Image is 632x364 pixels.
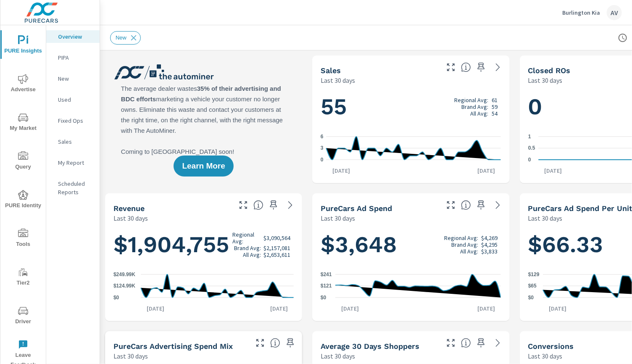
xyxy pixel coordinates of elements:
[46,177,100,198] div: Scheduled Reports
[321,230,501,259] h1: $3,648
[444,61,458,74] button: Make Fullscreen
[528,283,537,289] text: $65
[321,145,324,151] text: 3
[461,200,471,210] span: Total cost of media for all PureCars channels for the selected dealership group over the selected...
[3,74,43,95] span: Advertise
[321,295,327,301] text: $0
[471,110,489,117] p: All Avg:
[58,32,93,41] p: Overview
[58,179,93,196] p: Scheduled Reports
[482,235,498,241] p: $4,269
[253,200,263,210] span: Total sales revenue over the selected date range. [Source: This data is sourced from the dealer’s...
[3,35,43,56] span: PURE Insights
[482,248,498,255] p: $3,833
[113,283,135,289] text: $124.99K
[321,66,341,75] h5: Sales
[113,351,148,361] p: Last 30 days
[444,198,458,212] button: Make Fullscreen
[46,114,100,127] div: Fixed Ops
[113,342,233,351] h5: PureCars Advertising Spend Mix
[113,230,294,259] h1: $1,904,755
[58,74,93,83] p: New
[482,241,498,248] p: $4,295
[474,198,488,212] span: Save this to your personalized report
[472,166,501,175] p: [DATE]
[174,156,233,177] button: Learn More
[113,213,148,223] p: Last 30 days
[444,235,478,241] p: Regional Avg:
[327,166,356,175] p: [DATE]
[58,158,93,167] p: My Report
[462,103,489,110] p: Brand Avg:
[237,198,250,212] button: Make Fullscreen
[336,304,365,313] p: [DATE]
[543,304,572,313] p: [DATE]
[451,241,478,248] p: Brand Avg:
[492,97,498,103] p: 61
[3,306,43,327] span: Driver
[321,283,332,289] text: $121
[141,304,170,313] p: [DATE]
[3,113,43,133] span: My Market
[263,235,290,241] p: $3,090,564
[3,229,43,249] span: Tools
[461,338,471,348] span: A rolling 30 day total of daily Shoppers on the dealership website, averaged over the selected da...
[46,51,100,64] div: PIPA
[3,267,43,288] span: Tier2
[491,198,505,212] a: See more details in report
[284,198,297,212] a: See more details in report
[263,251,290,258] p: $2,653,611
[528,272,540,277] text: $129
[562,9,600,16] p: Burlington Kia
[270,338,280,348] span: This table looks at how you compare to the amount of budget you spend per channel as opposed to y...
[528,342,574,351] h5: Conversions
[46,135,100,148] div: Sales
[46,72,100,85] div: New
[3,151,43,172] span: Query
[58,95,93,104] p: Used
[321,204,392,213] h5: PureCars Ad Spend
[182,162,225,170] span: Learn More
[321,272,332,277] text: $241
[46,156,100,169] div: My Report
[267,198,280,212] span: Save this to your personalized report
[607,5,622,20] div: AV
[528,66,571,75] h5: Closed ROs
[263,245,290,251] p: $2,157,081
[528,351,563,361] p: Last 30 days
[46,93,100,106] div: Used
[46,30,100,43] div: Overview
[492,103,498,110] p: 59
[58,53,93,62] p: PIPA
[253,336,267,350] button: Make Fullscreen
[3,190,43,211] span: PURE Identity
[321,213,355,223] p: Last 30 days
[113,204,145,213] h5: Revenue
[232,231,261,245] p: Regional Avg:
[444,336,458,350] button: Make Fullscreen
[58,116,93,125] p: Fixed Ops
[460,248,478,255] p: All Avg:
[284,336,297,350] span: Save this to your personalized report
[528,134,531,140] text: 1
[321,351,355,361] p: Last 30 days
[455,97,489,103] p: Regional Avg:
[58,137,93,146] p: Sales
[110,31,141,45] div: New
[234,245,261,251] p: Brand Avg:
[321,157,324,163] text: 0
[474,61,488,74] span: Save this to your personalized report
[472,304,501,313] p: [DATE]
[491,336,505,350] a: See more details in report
[113,272,135,277] text: $249.99K
[264,304,294,313] p: [DATE]
[492,110,498,117] p: 54
[474,336,488,350] span: Save this to your personalized report
[321,342,419,351] h5: Average 30 Days Shoppers
[113,295,119,301] text: $0
[321,92,501,121] h1: 55
[243,251,261,258] p: All Avg:
[321,134,324,140] text: 6
[528,157,531,163] text: 0
[528,145,535,151] text: 0.5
